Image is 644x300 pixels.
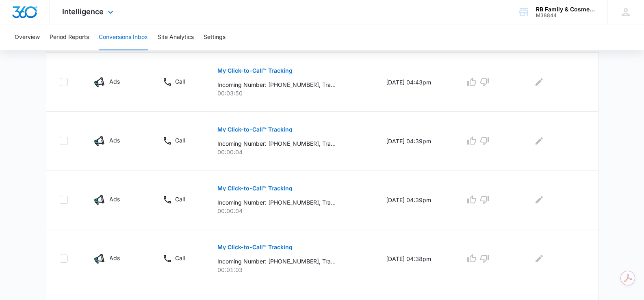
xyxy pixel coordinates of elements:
[109,195,120,203] p: Ads
[376,53,455,112] td: [DATE] 04:43pm
[217,127,293,132] p: My Click-to-Call™ Tracking
[217,68,293,73] p: My Click-to-Call™ Tracking
[217,139,336,148] p: Incoming Number: [PHONE_NUMBER], Tracking Number: [PHONE_NUMBER], Ring To: [PHONE_NUMBER], Caller...
[109,136,120,145] p: Ads
[50,24,89,50] button: Period Reports
[376,112,455,171] td: [DATE] 04:39pm
[217,186,293,191] p: My Click-to-Call™ Tracking
[533,76,546,88] button: Edit Comments
[533,252,546,265] button: Edit Comments
[533,193,546,206] button: Edit Comments
[536,6,595,13] div: account name
[217,265,366,274] p: 00:01:03
[217,244,293,250] p: My Click-to-Call™ Tracking
[376,229,455,288] td: [DATE] 04:38pm
[15,24,40,50] button: Overview
[109,254,120,262] p: Ads
[62,7,104,16] span: Intelligence
[217,198,336,207] p: Incoming Number: [PHONE_NUMBER], Tracking Number: [PHONE_NUMBER], Ring To: [PHONE_NUMBER], Caller...
[217,207,366,215] p: 00:00:04
[175,195,185,203] p: Call
[217,148,366,156] p: 00:00:04
[217,80,336,89] p: Incoming Number: [PHONE_NUMBER], Tracking Number: [PHONE_NUMBER], Ring To: [PHONE_NUMBER], Caller...
[217,120,293,139] button: My Click-to-Call™ Tracking
[536,13,595,18] div: account id
[158,24,194,50] button: Site Analytics
[204,24,226,50] button: Settings
[109,77,120,86] p: Ads
[175,254,185,262] p: Call
[99,24,148,50] button: Conversions Inbox
[533,134,546,147] button: Edit Comments
[175,136,185,145] p: Call
[376,171,455,229] td: [DATE] 04:39pm
[217,89,366,97] p: 00:03:50
[217,61,293,80] button: My Click-to-Call™ Tracking
[217,237,293,257] button: My Click-to-Call™ Tracking
[217,257,336,265] p: Incoming Number: [PHONE_NUMBER], Tracking Number: [PHONE_NUMBER], Ring To: [PHONE_NUMBER], Caller...
[217,179,293,198] button: My Click-to-Call™ Tracking
[175,77,185,86] p: Call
